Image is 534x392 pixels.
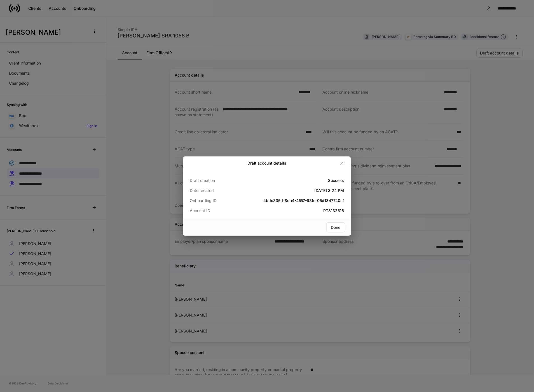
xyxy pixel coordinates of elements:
[331,225,341,229] div: Done
[190,208,241,213] p: Account ID
[241,208,344,213] h5: PT8132516
[248,160,287,166] h2: Draft account details
[190,188,241,193] p: Date created
[241,188,344,193] h5: [DATE] 3:24 PM
[326,222,345,232] button: Done
[190,178,241,183] p: Draft creation
[241,198,344,203] h5: 4bdc335d-8da4-4557-93fe-05d1347740cf
[241,178,344,183] h5: Success
[190,198,241,203] p: Onboarding ID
